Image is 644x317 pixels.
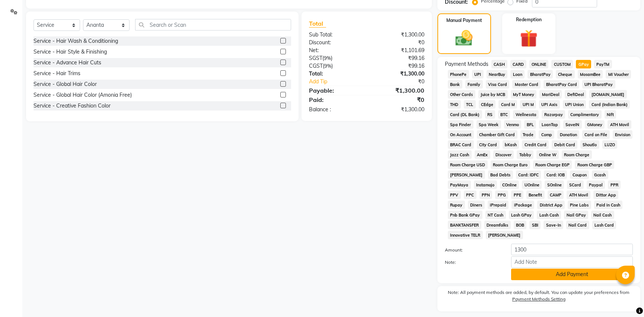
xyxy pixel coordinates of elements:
span: BharatPay [527,70,553,79]
span: Instamojo [474,180,497,189]
span: Juice by MCB [478,90,508,99]
span: Online W [536,150,559,159]
span: Lash Card [592,221,616,229]
div: ₹1,101.69 [367,47,430,54]
div: Paid: [303,95,367,104]
span: ONLINE [529,60,549,68]
span: Razorpay [542,110,565,119]
div: ₹0 [377,78,430,86]
span: UPI Union [563,100,586,109]
img: _cash.svg [450,28,478,48]
div: Total: [303,70,367,78]
div: ₹99.16 [367,62,430,70]
span: Tabby [517,150,533,159]
span: Coupon [570,170,589,179]
span: Card (Indian Bank) [589,100,630,109]
span: SBI [529,221,541,229]
span: Save-In [543,221,563,229]
span: [PERSON_NAME] [448,170,485,179]
div: Service - Global Hair Color [34,80,97,88]
span: PPG [495,190,508,199]
div: Net: [303,47,367,54]
span: NT Cash [485,211,506,219]
input: Add Note [511,256,633,268]
div: Service - Hair Trims [34,70,80,77]
span: Debit Card [552,140,577,149]
span: THD [448,100,461,109]
span: Innovative TELR [448,231,483,239]
span: bKash [503,140,519,149]
span: PPV [448,190,461,199]
span: UPI BharatPay [582,80,615,89]
div: Service - Global Hair Color (Amonia Free) [34,91,132,99]
span: CEdge [479,100,496,109]
div: ₹1,300.00 [367,70,430,78]
div: Service - Advance Hair Cuts [34,59,101,67]
span: NearBuy [487,70,508,79]
span: Room Charge GBP [575,160,614,169]
span: COnline [500,180,519,189]
span: LUZO [602,140,618,149]
span: Nail GPay [564,211,588,219]
span: DefiDeal [565,90,586,99]
span: Lash GPay [509,211,534,219]
span: SaveIN [563,120,582,129]
span: ATH Movil [608,120,631,129]
span: Rupay [448,201,465,209]
div: ₹1,300.00 [367,106,430,113]
span: Card on File [582,130,610,139]
span: Pnb Bank GPay [448,211,482,219]
img: _gift.svg [514,28,543,49]
a: Add Tip [303,78,377,86]
span: PayTM [594,60,612,68]
span: [PERSON_NAME] [486,231,523,239]
div: Service - Hair Style & Finishing [34,48,107,56]
span: ATH Movil [567,190,590,199]
span: Room Charge EGP [533,160,572,169]
span: BRAC Card [448,140,474,149]
span: MI Voucher [606,70,631,79]
span: 9% [324,55,331,61]
span: BFL [524,120,536,129]
span: 9% [324,63,331,69]
span: BOB [514,221,527,229]
span: TCL [464,100,476,109]
span: Cheque [556,70,575,79]
span: Diners [468,201,485,209]
div: ₹1,300.00 [367,86,430,95]
label: Payment Methods Setting [512,296,565,302]
span: Card: IDFC [516,170,541,179]
span: Loan [510,70,525,79]
div: Service - Creative Fashion Color [34,102,111,110]
span: Trade [520,130,536,139]
span: SCard [567,180,584,189]
div: Payable: [303,86,367,95]
span: District App [537,201,565,209]
span: Paid in Cash [594,201,623,209]
span: [DOMAIN_NAME] [589,90,627,99]
div: ₹1,300.00 [367,31,430,39]
span: Gcash [592,170,608,179]
span: CGST [309,63,323,69]
span: Lash Cash [537,211,561,219]
span: SGST [309,55,322,61]
span: Pine Labs [568,201,591,209]
span: Shoutlo [580,140,599,149]
span: Card: IOB [544,170,567,179]
span: Venmo [504,120,522,129]
span: Dreamfolks [484,221,511,229]
span: RS [485,110,495,119]
span: Benefit [526,190,545,199]
span: Family [465,80,483,89]
input: Amount [511,244,633,255]
span: UPI [472,70,484,79]
span: MosamBee [578,70,603,79]
label: Note: All payment methods are added, by default. You can update your preferences from [445,289,633,305]
span: Comp [539,130,554,139]
span: GPay [576,60,591,68]
span: UPI Axis [539,100,560,109]
span: Wellnessta [513,110,539,119]
span: CAMP [548,190,564,199]
span: MariDeal [539,90,562,99]
span: BharatPay Card [543,80,579,89]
